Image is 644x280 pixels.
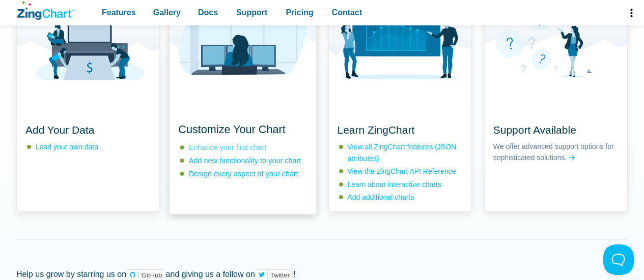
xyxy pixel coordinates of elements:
[348,180,441,189] a: Learn about interactive charts
[170,1,317,75] img: Custom Development
[493,141,619,163] span: We offer advanced support options for sophisticated solutions.
[286,6,313,19] span: Pricing
[102,6,136,19] span: Features
[348,193,414,201] a: Add additional charts
[603,244,634,275] iframe: Toggle Customer Support
[348,143,457,162] a: View all ZingChart features (JSON attributes)
[338,124,415,136] span: Learn ZingChart
[179,123,286,136] span: Customize Your Chart
[493,124,576,136] span: Support Available
[17,1,75,20] a: ZingChart Logo. Click to return to the homepage
[484,5,628,212] a: Support Available Support Available We offer advanced support options for sophisticated solutions.
[348,167,456,175] a: View the ZingChart API Reference
[198,6,218,19] span: Docs
[153,6,181,19] span: Gallery
[485,5,627,78] img: Support Available
[236,6,267,19] span: Support
[17,5,159,87] img: Pricing That Suits You
[25,124,94,136] span: Add Your Data
[189,170,298,178] a: Design every aspect of your chart
[189,157,301,165] a: Add new functionality to your chart
[332,6,362,19] span: Contact
[329,5,471,80] img: Consulting Services
[189,143,266,151] a: Enhance your first chart
[36,143,98,151] a: Load your own data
